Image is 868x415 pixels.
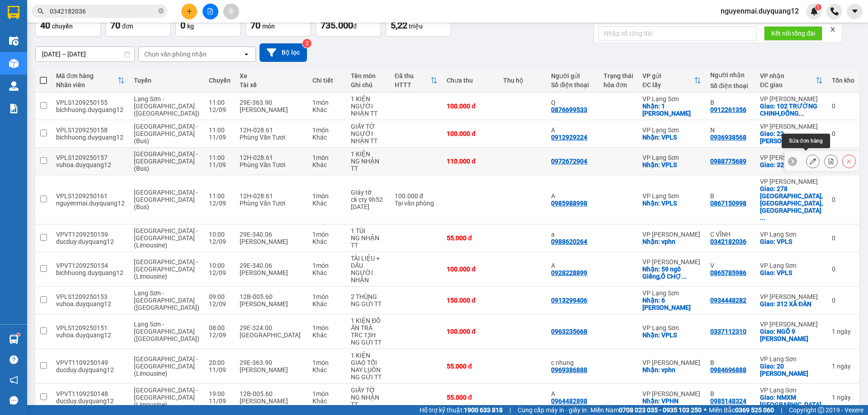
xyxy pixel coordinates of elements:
div: VP Lạng Sơn [760,387,823,394]
div: V [710,262,751,269]
div: Khác [312,106,342,113]
span: 40 [40,20,50,31]
span: 1 [816,4,820,10]
div: 0342182036 [710,238,746,245]
div: VPVT1209250154 [56,262,125,269]
div: 1 món [312,192,342,200]
div: 0 [832,297,854,304]
span: Lạng Sơn - [GEOGRAPHIC_DATA] ([GEOGRAPHIC_DATA]) [134,95,199,117]
div: [PERSON_NAME] [240,366,303,373]
div: Nhân viên [56,81,118,89]
div: 0 [832,266,854,273]
div: 1 KIỆN GIAO TỐI NAY LUÔN [351,352,386,373]
div: A [551,262,594,269]
div: GIẤY TỜ [351,387,386,394]
div: vuhoa.duyquang12 [56,300,125,308]
span: 735.000 [321,20,353,31]
div: 29E-363.90 [240,99,303,106]
div: Số điện thoại [551,81,594,89]
div: Giao: 312 XÃ ĐÀN [760,300,823,308]
div: 1 món [312,126,342,134]
span: ngày [837,394,851,401]
span: | [509,405,511,415]
span: Kết nối tổng đài [771,28,815,38]
div: 1 món [312,293,342,300]
div: Giao: 32 XÃ ĐÀN [760,161,823,168]
div: 1 món [312,262,342,269]
sup: 2 [302,39,311,48]
div: A [551,192,594,200]
span: ... [799,110,804,117]
div: Chọn văn phòng nhận [144,50,207,59]
div: 29E-340.06 [240,231,303,238]
span: ... [760,214,765,221]
div: VP nhận [760,72,816,79]
div: 0985148324 [710,397,746,405]
span: triệu [409,23,423,30]
div: [PERSON_NAME] [240,238,303,245]
div: Khác [312,397,342,405]
span: close [830,26,836,33]
div: Phùng Văn Tươi [240,200,303,207]
span: copyright [818,407,824,413]
div: Nhận: 59 ngõ Giếng,Ô CHỢ DỪA,ĐỐNG ĐA,HÀ NỘI [642,266,701,280]
span: ⚪️ [704,408,707,412]
div: Đã thu [395,72,431,79]
div: VP Lạng Sơn [760,231,823,238]
input: Nhập số tổng đài [599,26,757,41]
div: [PERSON_NAME] [240,269,303,276]
span: Hỗ trợ kỹ thuật: [420,405,503,415]
div: VP Lạng Sơn [760,262,823,269]
div: bichhuong.duyquang12 [56,269,125,276]
div: 1 món [312,390,342,397]
div: Chi tiết [312,77,342,84]
div: Nhận: VPHN [642,397,701,405]
div: Chuyến [209,77,231,84]
div: VPVT1209250159 [56,231,125,238]
div: nguyenmai.duyquang12 [56,200,125,207]
div: Giao: 278 THỤY KHUÊ,TÂY HỒ,HÀ NỘI [760,185,823,221]
div: 0876699533 [551,106,587,113]
div: 29E-340.06 [240,262,303,269]
div: 150.000 đ [447,297,494,304]
div: A [551,390,594,397]
span: [GEOGRAPHIC_DATA] - [GEOGRAPHIC_DATA] (Limousine) [134,387,198,408]
span: 0 [180,20,185,31]
span: Miền Bắc [709,405,774,415]
img: logo-vxr [8,6,19,19]
div: HTTT [395,81,431,89]
div: 1 KIỆN [351,95,386,103]
div: Phùng Văn Tươi [240,134,303,141]
img: warehouse-icon [9,81,19,91]
div: VP [PERSON_NAME] [642,231,701,238]
div: VPLS1209250151 [56,324,125,331]
div: 100.000 đ [395,192,438,200]
div: Tuyến [134,77,200,84]
div: 0913299406 [551,297,587,304]
div: A [551,126,594,134]
div: 55.000 đ [447,394,494,401]
span: ngày [837,328,851,335]
th: Toggle SortBy [52,69,129,93]
th: Toggle SortBy [755,69,827,93]
div: NG NHẬN TT [351,158,386,172]
div: 1 [832,394,854,401]
span: đ [353,23,357,30]
div: 10:00 [209,231,231,238]
div: 0988620264 [551,238,587,245]
span: Cung cấp máy in - giấy in: [518,405,588,415]
div: 100.000 đ [447,130,494,137]
div: 0912261356 [710,106,746,113]
div: Nhận: vphn [642,238,701,245]
div: VP Lạng Sơn [642,95,701,103]
span: question-circle [9,355,18,364]
div: 110.000 đ [447,158,494,165]
span: | [781,405,782,415]
div: NGƯỜI NHẬN TT [351,130,386,145]
div: Giao: VPLS [760,269,823,276]
div: N [710,126,751,134]
img: icon-new-feature [810,7,818,15]
div: Nhận: 1 NGÔ THÌ SỸ [642,103,701,117]
div: 100.000 đ [447,103,494,110]
div: 12/09 [209,269,231,276]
